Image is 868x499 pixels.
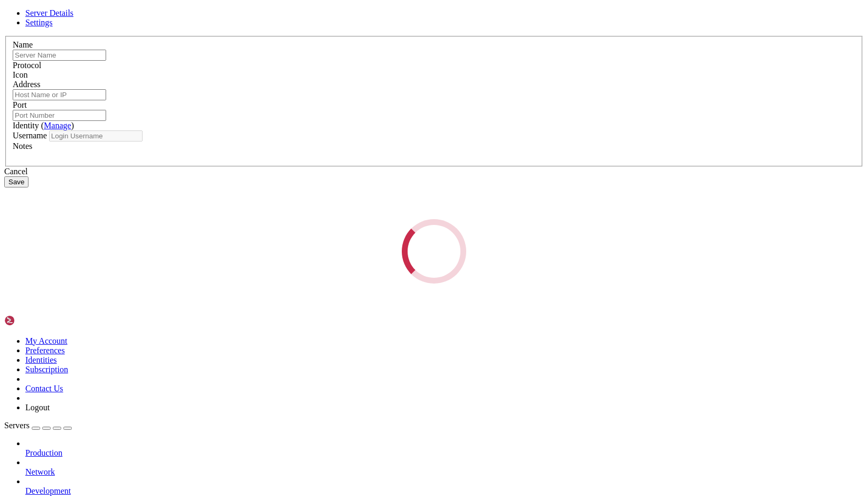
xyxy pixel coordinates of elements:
[25,365,68,374] a: Subscription
[13,131,47,140] label: Username
[25,439,864,458] li: Production
[49,130,143,142] input: Login Username
[25,486,864,496] a: Development
[25,477,864,496] li: Development
[25,355,57,364] a: Identities
[13,100,27,109] label: Port
[25,403,50,412] a: Logout
[13,61,41,70] label: Protocol
[13,110,106,121] input: Port Number
[25,448,864,458] a: Production
[13,89,106,100] input: Host Name or IP
[4,167,864,176] div: Cancel
[25,384,63,393] a: Contact Us
[13,80,40,89] label: Address
[44,121,71,130] a: Manage
[4,176,29,187] button: Save
[4,421,30,430] span: Servers
[41,121,74,130] span: ( )
[25,8,73,17] a: Server Details
[4,421,72,430] a: Servers
[13,40,33,49] label: Name
[13,142,32,150] label: Notes
[25,448,62,457] span: Production
[4,315,65,326] img: Shellngn
[25,336,68,345] a: My Account
[25,346,65,355] a: Preferences
[25,467,864,477] a: Network
[402,219,466,284] div: Loading...
[25,486,71,495] span: Development
[25,458,864,477] li: Network
[13,121,74,130] label: Identity
[13,50,106,61] input: Server Name
[25,18,53,27] a: Settings
[13,70,27,79] label: Icon
[25,467,55,476] span: Network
